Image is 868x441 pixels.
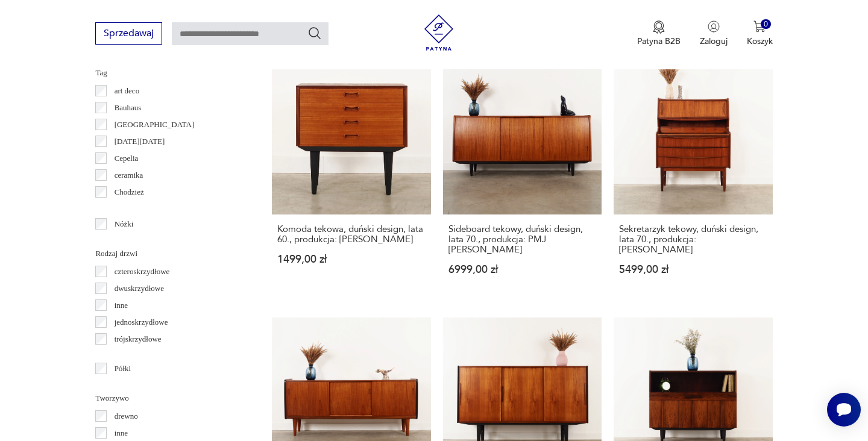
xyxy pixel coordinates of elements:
[637,20,681,47] button: Patyna B2B
[443,55,602,298] a: Sideboard tekowy, duński design, lata 70., produkcja: PMJ Viby JSideboard tekowy, duński design, ...
[115,265,170,278] p: czteroskrzydłowe
[272,55,430,298] a: Komoda tekowa, duński design, lata 60., produkcja: DaniaKomoda tekowa, duński design, lata 60., p...
[827,393,861,427] iframe: Smartsupp widget button
[421,14,457,51] img: Patyna - sklep z meblami i dekoracjami vintage
[115,169,143,182] p: ceramika
[115,186,144,199] p: Chodzież
[115,202,143,216] p: Ćmielów
[115,101,142,114] p: Bauhaus
[277,254,425,264] p: 1499,00 zł
[115,217,134,231] p: Nóżki
[115,84,140,98] p: art deco
[95,66,243,80] p: Tag
[700,20,728,47] button: Zaloguj
[614,55,772,298] a: Sekretarzyk tekowy, duński design, lata 70., produkcja: DaniaSekretarzyk tekowy, duński design, l...
[747,20,773,47] button: 0Koszyk
[95,392,243,405] p: Tworzywo
[637,20,681,47] a: Ikona medaluPatyna B2B
[95,30,162,39] a: Sprzedawaj
[115,333,162,346] p: trójskrzydłowe
[307,26,322,40] button: Szukaj
[753,20,766,33] img: Ikona koszyka
[115,316,168,329] p: jednoskrzydłowe
[653,20,665,34] img: Ikona medalu
[115,282,164,295] p: dwuskrzydłowe
[95,22,162,45] button: Sprzedawaj
[700,36,728,47] p: Zaloguj
[115,135,165,148] p: [DATE][DATE]
[619,264,767,275] p: 5499,00 zł
[619,224,767,255] h3: Sekretarzyk tekowy, duński design, lata 70., produkcja: [PERSON_NAME]
[637,36,681,47] p: Patyna B2B
[448,224,596,255] h3: Sideboard tekowy, duński design, lata 70., produkcja: PMJ [PERSON_NAME]
[115,427,128,440] p: inne
[761,19,771,30] div: 0
[448,264,596,275] p: 6999,00 zł
[708,20,720,33] img: Ikonka użytkownika
[115,299,128,312] p: inne
[115,152,139,165] p: Cepelia
[115,118,195,131] p: [GEOGRAPHIC_DATA]
[747,36,773,47] p: Koszyk
[277,224,425,245] h3: Komoda tekowa, duński design, lata 60., produkcja: [PERSON_NAME]
[115,410,138,423] p: drewno
[95,247,243,260] p: Rodzaj drzwi
[115,362,131,375] p: Półki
